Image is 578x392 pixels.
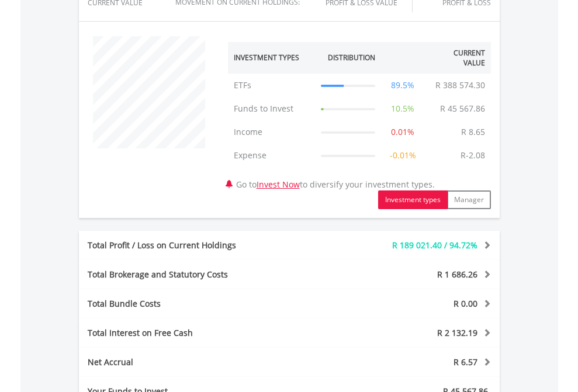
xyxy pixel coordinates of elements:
[79,269,324,280] div: Total Brokerage and Statutory Costs
[434,97,491,120] td: R 45 567.86
[392,240,477,251] span: R 189 021.40 / 94.72%
[79,356,324,368] div: Net Accrual
[378,190,448,209] button: Investment types
[219,30,500,209] div: Go to to diversify your investment types.
[437,327,477,338] span: R 2 132.19
[455,120,491,144] td: R 8.65
[228,42,316,74] th: Investment Types
[228,120,316,144] td: Income
[447,190,491,209] button: Manager
[79,240,324,251] div: Total Profit / Loss on Current Holdings
[437,269,477,280] span: R 1 686.26
[79,327,324,339] div: Total Interest on Free Cash
[425,42,491,74] th: Current Value
[381,120,425,144] td: 0.01%
[381,144,425,167] td: -0.01%
[381,74,425,97] td: 89.5%
[228,74,316,97] td: ETFs
[455,144,491,167] td: R-2.08
[454,356,477,367] span: R 6.57
[430,74,491,97] td: R 388 574.30
[79,298,324,310] div: Total Bundle Costs
[228,144,316,167] td: Expense
[381,97,425,120] td: 10.5%
[454,298,477,309] span: R 0.00
[328,53,375,63] div: Distribution
[228,97,316,120] td: Funds to Invest
[257,179,300,190] a: Invest Now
